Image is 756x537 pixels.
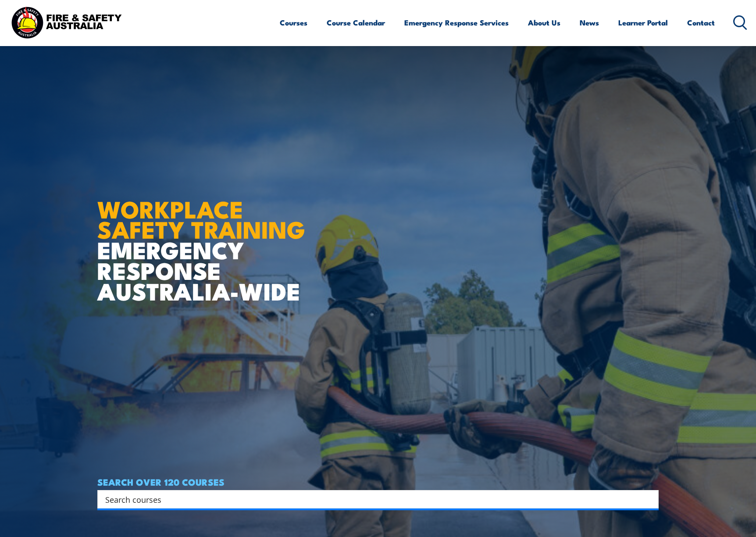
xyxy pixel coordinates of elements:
a: About Us [528,11,560,34]
a: Course Calendar [327,11,385,34]
h4: SEARCH OVER 120 COURSES [97,477,659,487]
a: Courses [280,11,307,34]
h1: EMERGENCY RESPONSE AUSTRALIA-WIDE [97,176,312,301]
button: Search magnifier button [643,493,656,505]
form: Search form [107,493,641,505]
a: News [580,11,599,34]
input: Search input [105,493,639,506]
a: Contact [687,11,715,34]
a: Learner Portal [618,11,668,34]
strong: WORKPLACE SAFETY TRAINING [97,190,305,247]
a: Emergency Response Services [404,11,509,34]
